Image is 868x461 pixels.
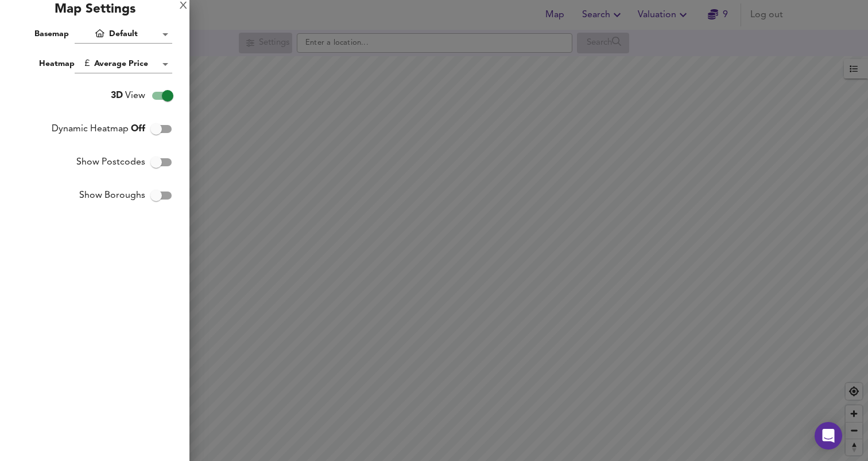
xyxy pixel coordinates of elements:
span: Show Boroughs [79,189,145,202]
span: Heatmap [39,60,75,68]
span: Off [131,124,145,134]
span: 3D [111,91,123,100]
span: Dynamic Heatmap [52,122,145,136]
div: Default [75,25,172,44]
span: Basemap [34,30,69,38]
div: X [180,2,187,10]
div: Average Price [75,55,172,73]
span: Show Postcodes [76,155,145,169]
span: View [111,89,145,103]
div: Open Intercom Messenger [815,422,842,450]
